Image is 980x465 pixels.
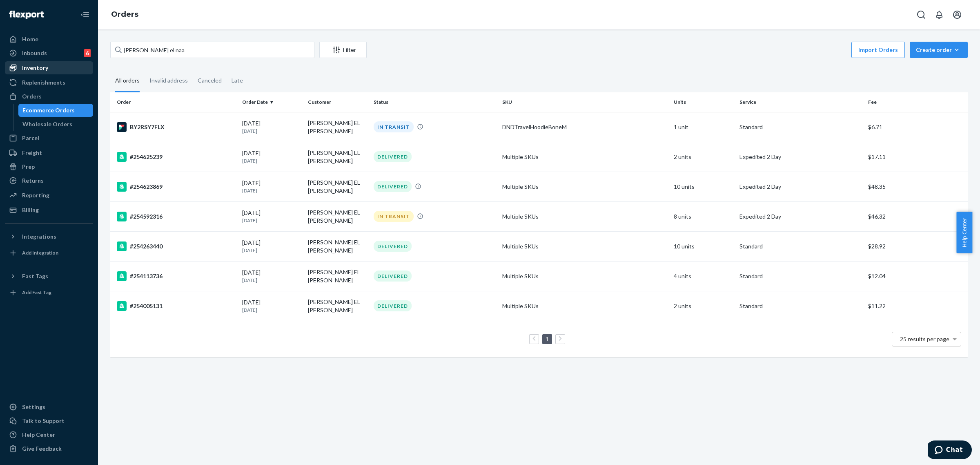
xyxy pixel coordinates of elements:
[232,70,243,91] div: Late
[242,179,301,194] div: [DATE]
[670,92,736,112] th: Units
[5,203,93,217] a: Billing
[499,201,670,231] td: Multiple SKUs
[242,247,301,254] p: [DATE]
[670,201,736,231] td: 8 units
[84,49,91,57] div: 6
[18,104,94,117] a: Ecommerce Orders
[242,306,301,313] p: [DATE]
[739,272,862,280] p: Standard
[851,42,905,58] button: Import Orders
[913,7,929,23] button: Open Search Box
[242,119,301,134] div: [DATE]
[242,127,301,134] p: [DATE]
[117,182,236,192] div: #254623869
[499,261,670,291] td: Multiple SKUs
[670,172,736,201] td: 10 units
[5,132,93,145] a: Parcel
[149,70,188,91] div: Invalid address
[22,120,72,128] div: Wholesale Orders
[499,92,670,112] th: SKU
[5,61,93,74] a: Inventory
[305,172,370,201] td: [PERSON_NAME] EL [PERSON_NAME]
[739,212,862,221] p: Expedited 2 Day
[22,206,39,214] div: Billing
[916,46,962,54] div: Create order
[22,431,55,439] div: Help Center
[22,403,45,411] div: Settings
[739,153,862,161] p: Expedited 2 Day
[22,78,65,87] div: Replenishments
[5,174,93,187] a: Returns
[117,212,236,221] div: #254592316
[931,7,947,23] button: Open notifications
[865,172,968,201] td: $48.35
[117,301,236,311] div: #254005131
[239,92,305,112] th: Order Date
[22,417,65,425] div: Talk to Support
[374,181,412,192] div: DELIVERED
[117,241,236,251] div: #254263440
[5,246,93,259] a: Add Integration
[242,298,301,313] div: [DATE]
[22,134,39,142] div: Parcel
[242,239,301,254] div: [DATE]
[115,70,140,92] div: All orders
[502,123,667,131] div: DNDTravelHoodieBoneM
[110,42,314,58] input: Search orders
[5,442,93,455] button: Give Feedback
[5,76,93,89] a: Replenishments
[5,414,93,427] button: Talk to Support
[5,90,93,103] a: Orders
[198,70,222,91] div: Canceled
[670,261,736,291] td: 4 units
[5,160,93,173] a: Prep
[5,47,93,60] a: Inbounds6
[305,231,370,261] td: [PERSON_NAME] EL [PERSON_NAME]
[670,142,736,172] td: 2 units
[105,3,145,27] ol: breadcrumbs
[305,112,370,142] td: [PERSON_NAME] EL [PERSON_NAME]
[22,163,35,171] div: Prep
[928,440,972,461] iframe: Opens a widget where you can chat to one of our agents
[900,335,949,342] span: 25 results per page
[865,261,968,291] td: $12.04
[22,249,58,256] div: Add Integration
[865,201,968,231] td: $46.32
[22,92,42,101] div: Orders
[544,335,550,342] a: Page 1 is your current page
[22,49,47,57] div: Inbounds
[242,209,301,224] div: [DATE]
[739,183,862,191] p: Expedited 2 Day
[117,152,236,162] div: #254625239
[22,289,51,296] div: Add Fast Tag
[305,142,370,172] td: [PERSON_NAME] EL [PERSON_NAME]
[5,400,93,414] a: Settings
[22,272,48,280] div: Fast Tags
[949,7,965,23] button: Open account menu
[370,92,499,112] th: Status
[22,191,49,199] div: Reporting
[18,118,94,131] a: Wholesale Orders
[910,42,968,58] button: Create order
[117,122,236,132] div: BY2RSY7FLX
[499,291,670,321] td: Multiple SKUs
[5,146,93,159] a: Freight
[22,177,44,185] div: Returns
[319,42,367,58] button: Filter
[305,261,370,291] td: [PERSON_NAME] EL [PERSON_NAME]
[739,242,862,250] p: Standard
[5,270,93,283] button: Fast Tags
[865,112,968,142] td: $6.71
[320,46,366,54] div: Filter
[9,11,44,19] img: Flexport logo
[865,92,968,112] th: Fee
[5,33,93,46] a: Home
[242,157,301,164] p: [DATE]
[865,291,968,321] td: $11.22
[111,10,138,19] a: Orders
[956,212,972,253] button: Help Center
[374,241,412,252] div: DELIVERED
[305,201,370,231] td: [PERSON_NAME] EL [PERSON_NAME]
